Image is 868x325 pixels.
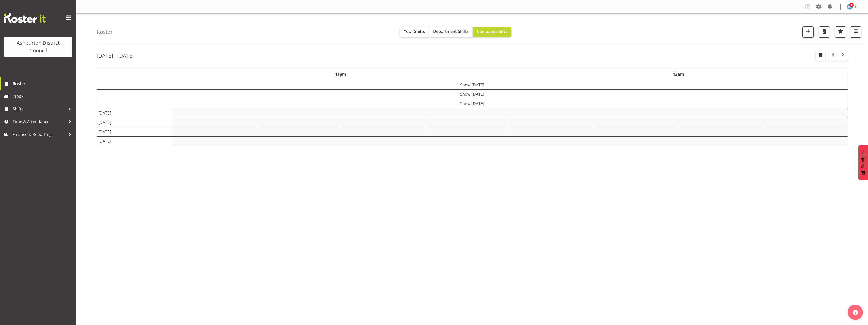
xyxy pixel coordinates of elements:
[847,4,853,10] img: ellen-nicol5656.jpg
[97,89,848,99] td: Show [DATE]
[97,136,172,146] td: [DATE]
[477,29,507,34] span: Company Shifts
[97,80,848,90] td: Show [DATE]
[861,150,865,168] span: Feedback
[858,145,868,180] button: Feedback - Show survey
[850,26,861,38] button: Filter Shifts
[429,27,473,37] button: Department Shifts
[404,29,425,34] span: Your Shifts
[9,39,67,54] div: Ashburton District Council
[400,27,429,37] button: Your Shifts
[97,29,113,35] h4: Roster
[97,127,172,136] td: [DATE]
[433,29,469,34] span: Department Shifts
[835,26,846,38] button: Highlight an important date within the roster.
[802,26,814,38] button: Add a new shift
[13,131,66,138] span: Finance & Reporting
[13,118,66,125] span: Time & Attendance
[853,310,858,315] img: help-xxl-2.png
[510,68,847,80] th: 12am
[4,13,46,23] img: Rosterit website logo
[97,99,848,108] td: Show [DATE]
[97,118,172,127] td: [DATE]
[13,80,74,87] span: Roster
[13,105,66,113] span: Shifts
[473,27,511,37] button: Company Shifts
[172,68,510,80] th: 11pm
[816,51,825,61] button: Select a specific date within the roster.
[97,108,172,118] td: [DATE]
[819,26,830,38] button: Download a PDF of the roster according to the set date range.
[13,92,74,100] span: Inbox
[97,52,134,59] h2: [DATE] - [DATE]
